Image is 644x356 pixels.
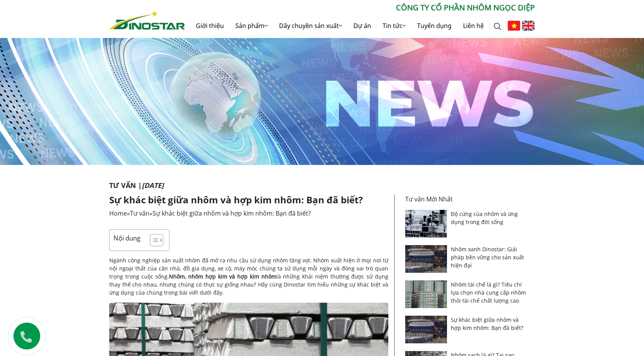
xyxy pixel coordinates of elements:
[109,209,311,218] span: » »
[405,210,447,237] img: Độ cứng của nhôm và ứng dụng trong đời sống
[153,209,311,218] span: Sự khác biệt giữa nhôm và hợp kim nhôm: Bạn đã biết?
[377,13,411,38] a: Tin tức
[451,316,523,331] a: Sự khác biệt giữa nhôm và hợp kim nhôm: Bạn đã biết?
[144,234,161,247] a: Toggle Table of Content
[109,257,388,280] span: Ngành công nghiệp sản xuất nhôm đã mở ra nhu cầu sử dụng nhôm tăng vọt. Nhôm xuất hiện ở mọi nơi ...
[109,180,535,191] p: Tư vấn |
[348,13,377,38] a: Dự án
[451,246,524,269] a: Nhôm xanh Dinostar: Giải pháp bền vững cho sản xuất hiện đại
[109,194,388,206] h1: Sự khác biệt giữa nhôm và hợp kim nhôm: Bạn đã biết?
[405,316,447,343] img: Sự khác biệt giữa nhôm và hợp kim nhôm: Bạn đã biết?
[411,13,457,38] a: Tuyển dụng
[230,13,273,38] a: Sản phẩm
[405,280,447,308] img: Nhôm tái chế là gì? Tiêu chí lựa chọn nhà cung cấp nhôm thỏi tái chế chất lượng cao
[522,21,535,31] img: English
[405,245,447,273] img: Nhôm xanh Dinostar: Giải pháp bền vững cho sản xuất hiện đại
[405,194,530,204] p: Tư vấn Mới Nhất
[109,209,127,218] a: Home
[130,209,149,218] a: Tư vấn
[451,210,518,226] a: Độ cứng của nhôm và ứng dụng trong đời sống
[457,13,490,38] a: Liên hệ
[494,23,501,30] img: search
[451,281,526,304] a: Nhôm tái chế là gì? Tiêu chí lựa chọn nhà cung cấp nhôm thỏi tái chế chất lượng cao
[113,234,140,242] p: Nội dung
[169,273,276,280] strong: Nhôm, nhôm hợp kim và hợp kim nhôm
[142,181,164,190] i: [DATE]
[185,2,535,13] p: CÔNG TY CỔ PHẦN NHÔM NGỌC DIỆP
[190,13,230,38] a: Giới thiệu
[109,273,388,296] span: là những khái niệm thường được sử dụng thay thế cho nhau, nhưng chúng có thực sự giống nhau? Hãy ...
[508,21,520,31] img: Tiếng Việt
[273,13,348,38] a: Dây chuyền sản xuất
[109,10,185,30] img: Nhôm Dinostar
